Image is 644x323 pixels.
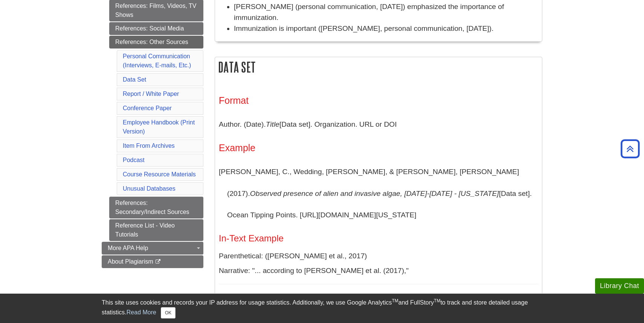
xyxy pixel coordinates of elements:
a: Item From Archives [123,143,175,149]
h3: Format [219,95,538,106]
h4: In-Text Example [219,234,538,243]
a: About Plagiarism [102,255,203,268]
p: Narrative: "... according to [PERSON_NAME] et al. (2017)," [219,265,538,276]
button: Close [161,307,175,318]
i: This link opens in a new window [155,259,161,264]
li: Immunization is important ([PERSON_NAME], personal communication, [DATE]). [234,23,538,34]
p: [PERSON_NAME], C., Wedding, [PERSON_NAME], & [PERSON_NAME], [PERSON_NAME] (2017). [Data set]. Oce... [219,161,538,226]
sup: TM [434,298,440,303]
a: Course Resource Materials [123,171,196,177]
a: Conference Paper [123,105,172,111]
h2: Data Set [215,57,542,77]
button: Library Chat [595,278,644,294]
a: References: Other Sources [109,36,203,49]
a: Data Set [123,76,146,83]
i: Observed presence of alien and invasive algae, [DATE]-[DATE] - [US_STATE] [250,190,499,197]
a: Employee Handbook (Print Version) [123,119,195,135]
h3: Example [219,143,538,153]
a: Back to Top [618,144,642,154]
sup: TM [392,298,398,303]
span: More APA Help [108,245,148,251]
i: Title [266,120,279,128]
a: Reference List - Video Tutorials [109,219,203,241]
a: References: Secondary/Indirect Sources [109,197,203,218]
a: Read More [127,309,156,315]
a: Personal Communication (Interviews, E-mails, Etc.) [123,53,191,68]
div: This site uses cookies and records your IP address for usage statistics. Additionally, we use Goo... [102,298,542,318]
a: Report / White Paper [123,91,179,97]
p: Author. (Date). [Data set]. Organization. URL or DOI [219,114,538,135]
li: [PERSON_NAME] (personal communication, [DATE]) emphasized the importance of immunization. [234,2,538,23]
a: References: Social Media [109,22,203,35]
p: Parenthetical: ([PERSON_NAME] et al., 2017) [219,251,538,262]
a: Podcast [123,157,145,163]
a: Unusual Databases [123,185,175,192]
span: About Plagiarism [108,258,153,265]
a: More APA Help [102,242,203,255]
